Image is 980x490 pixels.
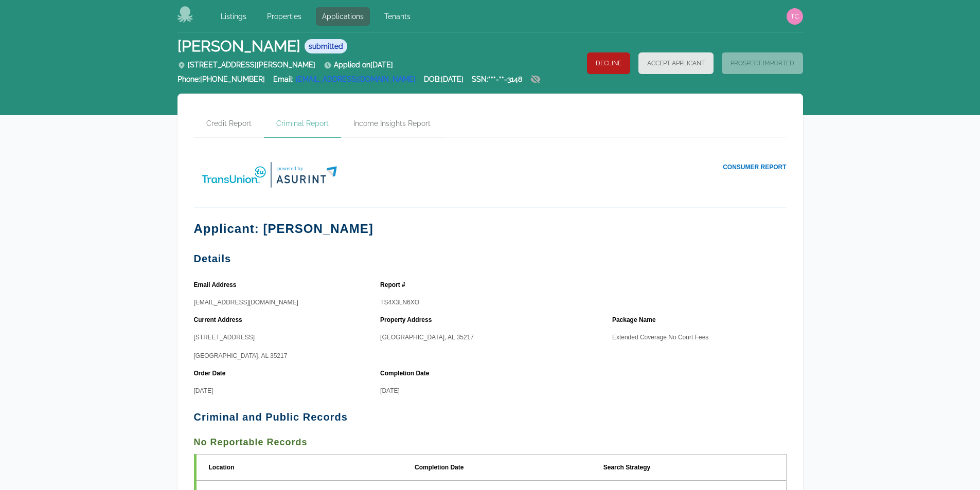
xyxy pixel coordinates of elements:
[194,315,245,324] strong: Current Address
[194,253,787,264] h2: Details
[194,434,787,450] h3: No Reportable Records
[638,52,714,74] button: Accept Applicant
[194,110,264,138] a: Credit Report
[261,7,308,26] a: Properties
[380,280,408,289] strong: Report #
[380,299,419,306] span: TS4X3LN6XO
[194,412,787,422] h2: Criminal and Public Records
[587,52,630,74] button: Decline
[612,315,659,324] strong: Package Name
[380,387,400,394] span: [DATE]
[612,334,708,341] span: Extended Coverage No Court Fees
[194,276,787,395] table: consumer report details
[177,74,265,89] div: Phone: [PHONE_NUMBER]
[194,221,787,237] h1: Applicant: [PERSON_NAME]
[415,463,467,472] strong: Completion Date
[603,463,653,472] strong: Search Strategy
[341,110,443,138] a: Income Insights Report
[305,39,347,53] span: submitted
[194,299,298,306] span: [EMAIL_ADDRESS][DOMAIN_NAME]
[194,334,288,359] span: [STREET_ADDRESS] [GEOGRAPHIC_DATA], AL 35217
[277,165,304,171] tspan: powered by
[177,37,300,56] span: [PERSON_NAME]
[209,463,238,472] strong: Location
[424,74,464,89] div: DOB: [DATE]
[194,110,787,138] nav: Tabs
[380,334,474,341] span: [GEOGRAPHIC_DATA], AL 35217
[296,75,416,83] a: [EMAIL_ADDRESS][DOMAIN_NAME]
[490,162,787,172] p: CONSUMER REPORT
[380,369,432,378] strong: Completion Date
[324,61,393,69] span: Applied on [DATE]
[194,387,213,394] span: [DATE]
[215,7,253,26] a: Listings
[380,315,435,324] strong: Property Address
[194,280,240,289] strong: Email Address
[273,74,416,89] div: Email:
[316,7,370,26] a: Applications
[378,7,417,26] a: Tenants
[264,110,341,138] a: Criminal Report
[194,369,229,378] strong: Order Date
[177,61,315,69] span: [STREET_ADDRESS][PERSON_NAME]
